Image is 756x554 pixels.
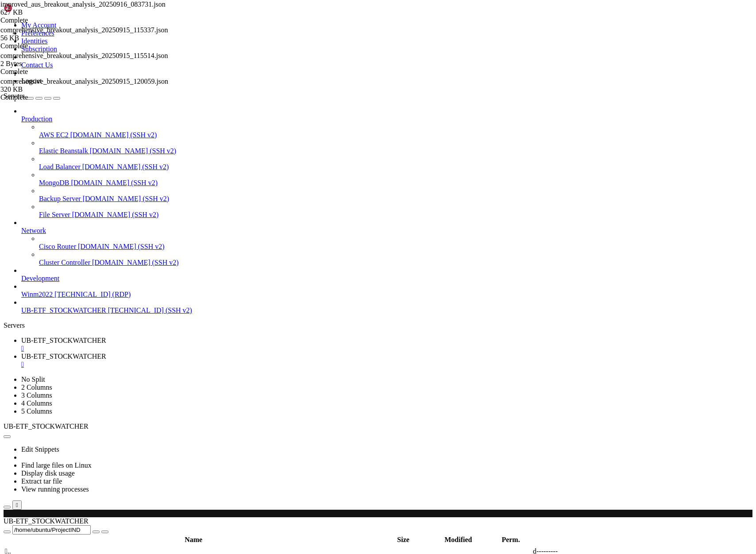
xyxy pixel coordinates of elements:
span: improved_aus_breakout_analysis_20250916_083731.json [0,0,166,8]
div: 2 Bytes [0,60,89,68]
span: comprehensive_breakout_analysis_20250915_115514.json [0,52,168,59]
div: 320 KB [0,85,89,93]
div: Complete [0,93,89,101]
span: comprehensive_breakout_analysis_20250915_115337.json [0,26,168,34]
div: Complete [0,68,89,76]
span: comprehensive_breakout_analysis_20250915_115514.json [0,52,168,68]
span: improved_aus_breakout_analysis_20250916_083731.json [0,0,166,16]
span: comprehensive_breakout_analysis_20250915_115337.json [0,26,168,42]
span: comprehensive_breakout_analysis_20250915_120059.json [0,77,168,93]
div: 627 KB [0,8,89,16]
div: 56 KB [0,34,89,42]
span: comprehensive_breakout_analysis_20250915_120059.json [0,77,168,85]
div: Complete [0,42,89,50]
div: Complete [0,16,89,24]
